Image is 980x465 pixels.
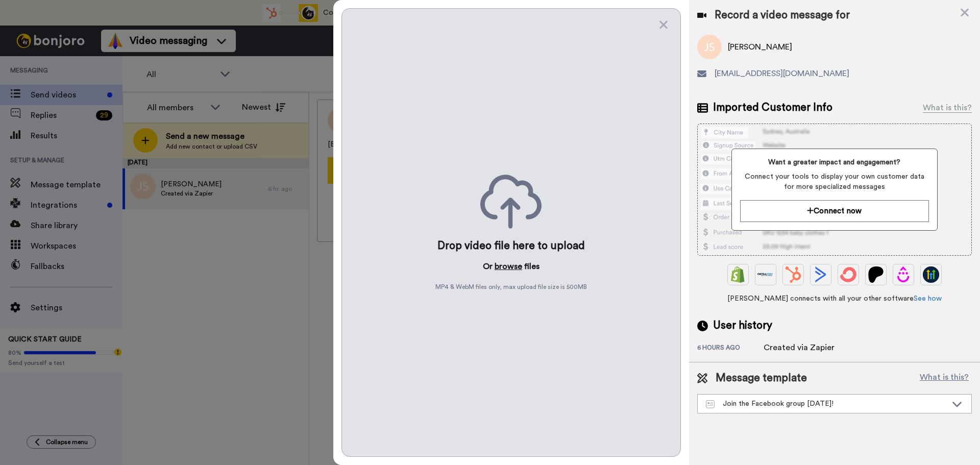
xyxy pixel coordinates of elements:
div: Drop video file here to upload [437,239,585,253]
div: 6 hours ago [697,344,764,354]
div: message notification from Grant, 2w ago. Hey Becky, HAPPY ANNIVERSARY!! From the whole team and m... [15,13,189,163]
span: User history [713,318,772,333]
p: Message from Grant, sent 2w ago [44,148,181,157]
div: Created via Zapier [764,341,835,354]
div: From the whole team and myself, thank you so much for staying with us for a whole year. [44,34,181,74]
span: [PERSON_NAME] connects with all your other software [697,293,972,304]
span: Want a greater impact and engagement? [740,157,928,167]
b: HAPPY ANNIVERSARY!! [46,35,140,43]
span: Imported Customer Info [713,100,832,115]
img: Drip [895,266,912,283]
span: MP4 & WebM files only, max upload file size is 500 MB [435,283,587,291]
img: Patreon [868,266,884,283]
img: Profile image for Grant [23,22,39,38]
span: Message template [716,371,807,386]
img: Hubspot [785,266,801,283]
button: What is this? [917,371,972,386]
button: browse [495,260,522,273]
a: See how [914,295,942,302]
span: Connect your tools to display your own customer data for more specialized messages [740,172,928,192]
p: Or files [483,260,540,273]
div: Message content [44,19,181,146]
button: Connect now [740,200,928,222]
div: What is this? [923,102,972,114]
img: ActiveCampaign [813,266,829,283]
img: Message-temps.svg [706,400,715,408]
iframe: vimeo [44,80,181,141]
img: Ontraport [757,266,774,283]
img: GoHighLevel [923,266,939,283]
div: Join the Facebook group [DATE]! [706,399,947,409]
img: ConvertKit [840,266,856,283]
div: Hey [PERSON_NAME], [44,19,181,30]
img: Shopify [730,266,746,283]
